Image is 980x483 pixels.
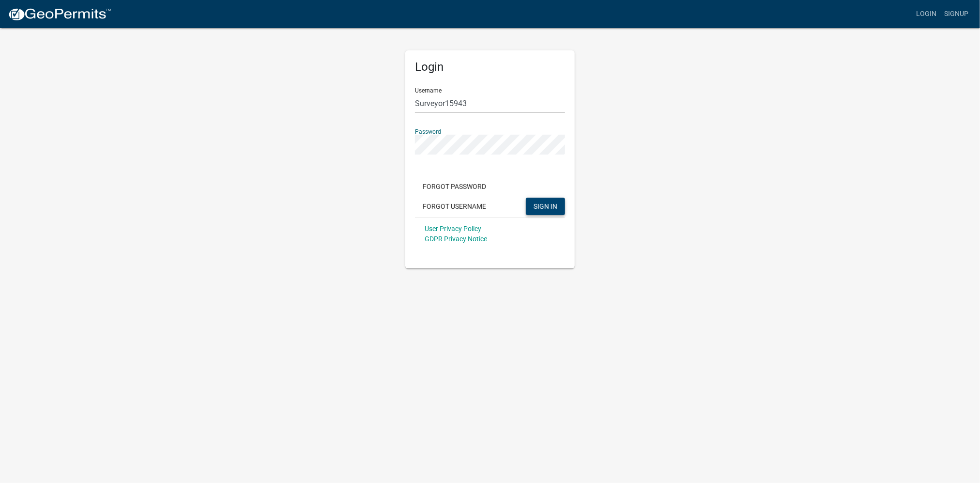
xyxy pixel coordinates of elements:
a: Login [912,5,940,23]
span: SIGN IN [534,202,557,210]
a: User Privacy Policy [425,225,481,233]
a: Signup [940,5,972,23]
button: Forgot Password [415,178,494,195]
button: SIGN IN [526,198,565,215]
button: Forgot Username [415,198,494,215]
h5: Login [415,60,565,74]
a: GDPR Privacy Notice [425,235,487,243]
